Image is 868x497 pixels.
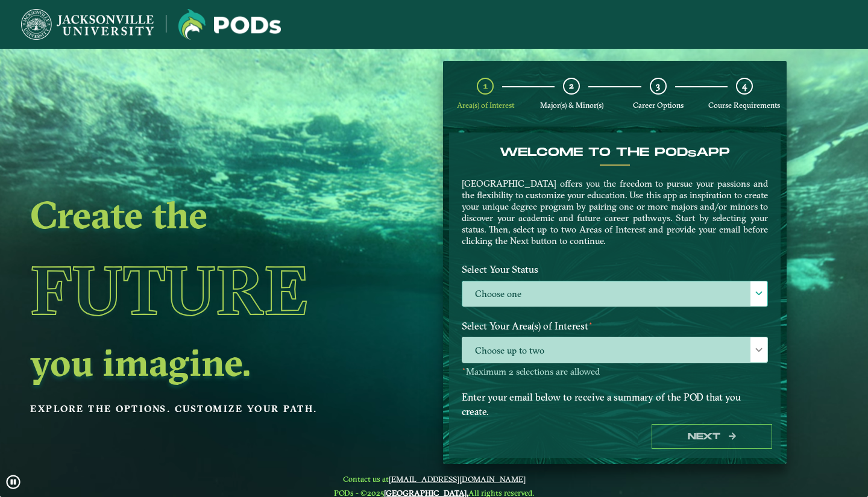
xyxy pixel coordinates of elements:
[462,281,767,307] label: Choose one
[462,364,466,373] sup: ⋆
[688,148,696,160] sub: s
[652,424,772,449] button: Next
[462,145,768,160] h4: Welcome to the POD app
[453,258,777,281] label: Select Your Status
[178,9,281,40] img: Jacksonville University logo
[30,345,360,379] h2: you imagine.
[656,80,660,92] span: 3
[633,101,684,110] span: Career Options
[21,9,154,40] img: Jacksonville University logo
[540,101,603,110] span: Major(s) & Minor(s)
[453,386,777,422] label: Enter your email below to receive a summary of the POD that you create.
[483,80,488,92] span: 1
[457,101,514,110] span: Area(s) of Interest
[334,474,534,484] span: Contact us at
[462,178,768,246] p: [GEOGRAPHIC_DATA] offers you the freedom to pursue your passions and the flexibility to customize...
[30,400,360,418] p: Explore the options. Customize your path.
[30,198,360,231] h2: Create the
[588,319,593,328] sup: ⋆
[30,236,360,345] h1: Future
[708,101,780,110] span: Course Requirements
[569,80,574,92] span: 2
[742,80,747,92] span: 4
[462,337,767,363] span: Choose up to two
[389,474,526,484] a: [EMAIL_ADDRESS][DOMAIN_NAME]
[453,315,777,337] label: Select Your Area(s) of Interest
[462,366,768,378] p: Maximum 2 selections are allowed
